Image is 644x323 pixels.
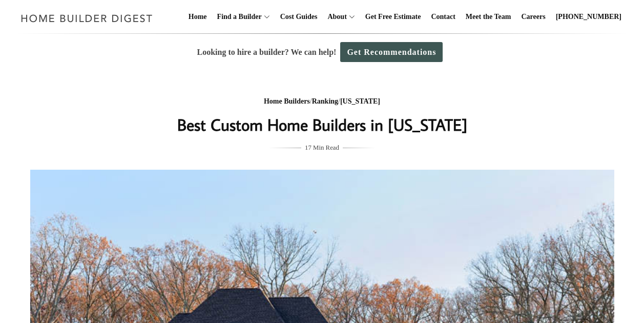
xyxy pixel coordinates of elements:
a: Meet the Team [462,1,515,33]
span: 17 Min Read [305,142,339,153]
h1: Best Custom Home Builders in [US_STATE] [118,112,527,137]
a: Get Free Estimate [361,1,425,33]
div: / / [118,95,527,108]
a: Ranking [312,97,338,105]
a: [US_STATE] [340,97,380,105]
a: [PHONE_NUMBER] [552,1,626,33]
a: About [323,1,346,33]
a: Find a Builder [213,1,262,33]
a: Contact [427,1,459,33]
img: Home Builder Digest [16,8,157,28]
a: Home Builders [264,97,310,105]
a: Home [184,1,211,33]
a: Cost Guides [276,1,322,33]
a: Get Recommendations [340,42,443,62]
a: Careers [517,1,550,33]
